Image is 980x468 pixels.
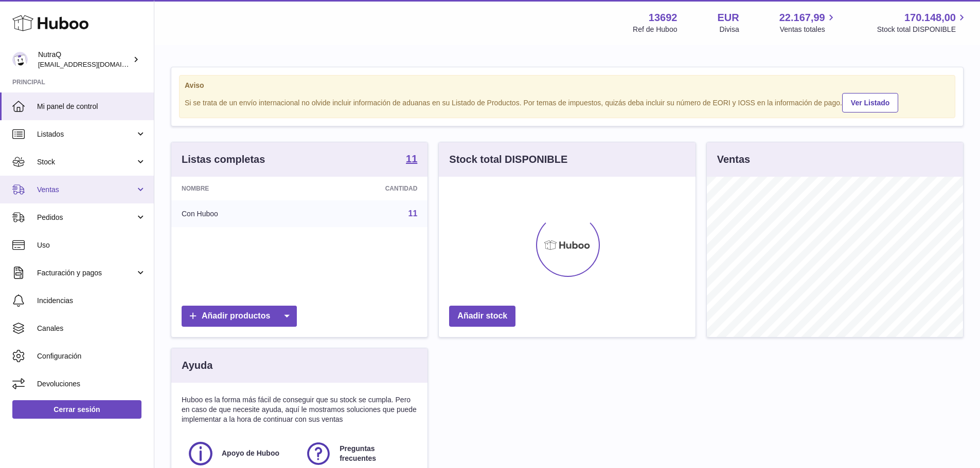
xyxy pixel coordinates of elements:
span: Mi panel de control [37,102,146,111]
span: Configuración [37,351,146,361]
div: NutraQ [38,50,131,69]
span: Stock total DISPONIBLE [877,25,968,34]
div: Si se trata de un envío internacional no olvide incluir información de aduanas en su Listado de P... [185,91,950,113]
a: 22.167,99 Ventas totales [779,11,837,34]
div: Ref de Huboo [633,25,677,34]
span: Canales [37,324,146,333]
img: internalAdmin-13692@internal.huboo.com [12,52,28,67]
a: 11 [406,154,417,166]
td: Con Huboo [171,200,305,227]
span: Incidencias [37,296,146,306]
th: Nombre [171,177,305,200]
span: Stock [37,157,135,167]
strong: Aviso [185,81,950,90]
h3: Listas completas [182,153,265,166]
a: Añadir productos [182,306,297,327]
span: Ventas [37,185,135,195]
span: [EMAIL_ADDRESS][DOMAIN_NAME] [38,60,151,68]
span: Facturación y pagos [37,268,135,278]
span: Preguntas frecuentes [340,444,411,463]
a: Apoyo de Huboo [187,440,294,467]
strong: EUR [717,11,739,25]
a: 11 [408,209,418,218]
span: Uso [37,240,146,250]
strong: 11 [406,154,417,164]
th: Cantidad [305,177,428,200]
a: Preguntas frecuentes [305,440,412,467]
span: Listados [37,129,135,139]
a: 170.148,00 Stock total DISPONIBLE [877,11,968,34]
h3: Stock total DISPONIBLE [449,153,567,166]
p: Huboo es la forma más fácil de conseguir que su stock se cumpla. Pero en caso de que necesite ayu... [182,395,417,424]
span: Ventas totales [780,25,837,34]
span: 22.167,99 [779,11,825,25]
h3: Ayuda [182,359,212,372]
span: Apoyo de Huboo [222,448,279,458]
a: Añadir stock [449,306,515,327]
h3: Ventas [717,153,750,166]
a: Ver Listado [842,93,898,113]
span: 170.148,00 [904,11,956,25]
span: Pedidos [37,213,135,222]
span: Devoluciones [37,379,146,389]
a: Cerrar sesión [12,400,141,419]
div: Divisa [720,25,739,34]
strong: 13692 [649,11,678,25]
